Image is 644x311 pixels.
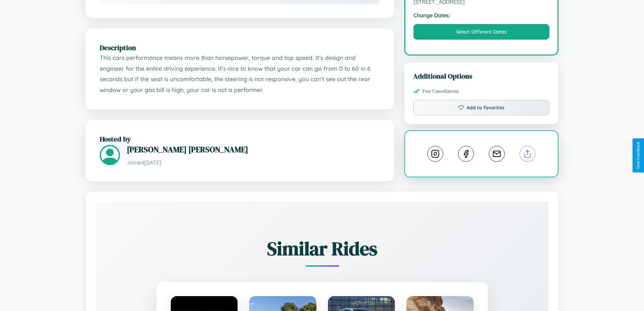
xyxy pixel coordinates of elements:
div: Give Feedback [636,142,641,169]
strong: Change Dates: [413,12,550,19]
p: This cars performance means more than horsepower, torque and top speed. It’s design and engineer ... [100,52,380,95]
h2: Description [100,43,380,52]
h3: Additional Options [413,71,550,81]
h3: [PERSON_NAME] [PERSON_NAME] [127,144,380,155]
h2: Hosted by [100,134,380,144]
h2: Similar Rides [119,236,525,262]
p: Joined [DATE] [127,158,380,168]
span: Free Cancellations [423,88,459,94]
button: Add to favorites [413,100,550,115]
button: Select Different Dates [413,24,550,40]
